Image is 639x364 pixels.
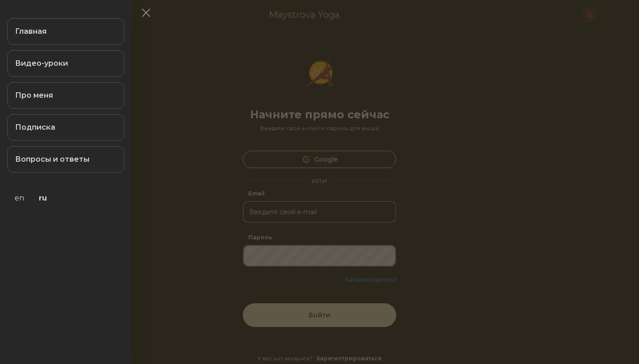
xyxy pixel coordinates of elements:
[7,18,124,45] a: Главная
[7,146,124,173] a: Вопросы и ответы
[7,114,124,141] a: Подписка
[31,185,54,211] a: ru
[7,185,31,211] a: en
[7,82,124,109] a: Про меня
[7,50,124,77] a: Видео-уроки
